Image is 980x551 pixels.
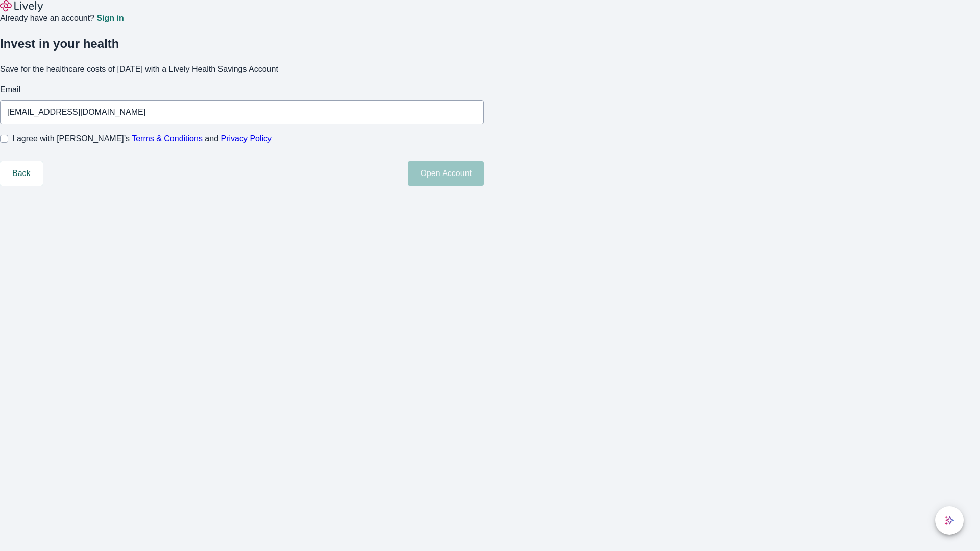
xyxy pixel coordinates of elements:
a: Terms & Conditions [132,134,203,143]
span: I agree with [PERSON_NAME]’s and [12,133,272,145]
button: chat [935,506,964,535]
svg: Lively AI Assistant [944,515,954,525]
a: Sign in [96,14,124,22]
a: Privacy Policy [221,134,272,143]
